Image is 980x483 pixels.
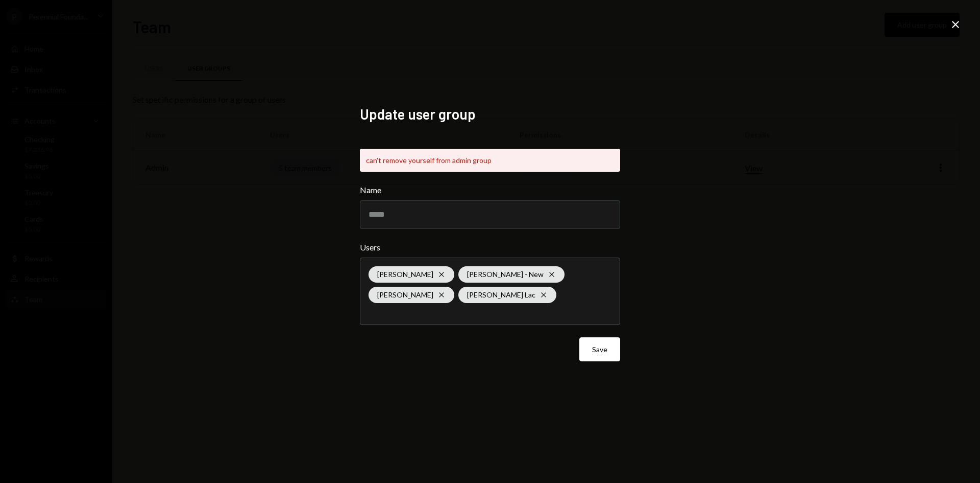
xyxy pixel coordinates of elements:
[360,241,620,254] label: Users
[360,149,620,172] div: can't remove yourself from admin group
[458,287,556,303] div: [PERSON_NAME] Lac
[360,104,620,124] h2: Update user group
[360,184,620,196] label: Name
[369,287,454,303] div: [PERSON_NAME]
[369,266,454,283] div: [PERSON_NAME]
[579,337,620,361] button: Save
[458,266,565,283] div: [PERSON_NAME] - New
